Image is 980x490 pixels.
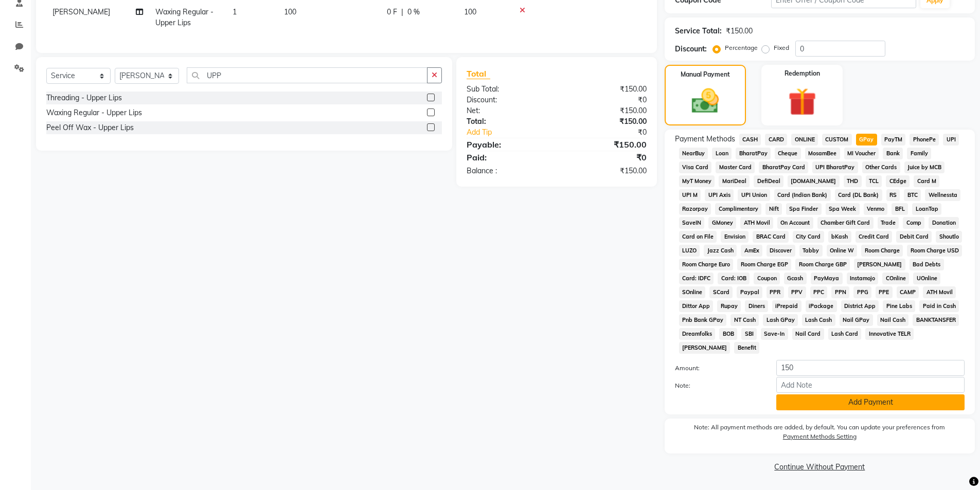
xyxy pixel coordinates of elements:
[738,189,770,201] span: UPI Union
[856,134,877,146] span: GPay
[679,217,705,229] span: SaveIN
[459,84,557,95] div: Sub Total:
[883,148,903,159] span: Bank
[844,175,862,187] span: THD
[785,69,820,78] label: Redemption
[459,95,557,105] div: Discount:
[897,286,919,298] span: CAMP
[737,259,791,270] span: Room Charge EGP
[716,161,755,173] span: Master Card
[573,127,654,138] div: ₹0
[904,161,945,173] span: Juice by MCB
[709,286,733,298] span: SCard
[679,245,700,257] span: LUZO
[943,134,959,146] span: UPI
[745,300,768,312] span: Diners
[827,245,858,257] span: Online W
[467,68,490,79] span: Total
[679,161,712,173] span: Visa Card
[734,342,759,354] span: Benefit
[679,328,716,340] span: Dreamfolks
[854,259,905,270] span: [PERSON_NAME]
[914,175,939,187] span: Card M
[772,300,801,312] span: iPrepaid
[557,151,654,164] div: ₹0
[792,328,824,340] span: Nail Card
[557,166,654,176] div: ₹150.00
[892,203,908,215] span: BFL
[835,189,882,201] span: Card (DL Bank)
[864,203,888,215] span: Venmo
[284,7,296,16] span: 100
[919,300,959,312] span: Paid in Cash
[844,148,879,159] span: MI Voucher
[679,286,706,298] span: SOnline
[826,203,860,215] span: Spa Week
[929,217,959,229] span: Donation
[679,189,701,201] span: UPI M
[740,217,773,229] span: ATH Movil
[52,7,110,16] span: [PERSON_NAME]
[715,203,761,215] span: Complimentary
[791,134,818,146] span: ONLINE
[459,105,557,116] div: Net:
[936,231,962,243] span: Shoutlo
[853,286,871,298] span: PPG
[721,231,749,243] span: Envision
[459,116,557,127] div: Total:
[831,286,849,298] span: PPN
[805,148,840,159] span: MosamBee
[675,26,722,37] div: Service Total:
[387,7,397,17] span: 0 F
[776,394,965,410] button: Add Payment
[681,70,730,79] label: Manual Payment
[802,314,835,326] span: Lash Cash
[718,273,750,284] span: Card: IOB
[667,364,769,373] label: Amount:
[865,328,914,340] span: Innovative TELR
[811,273,843,284] span: PayMaya
[812,161,858,173] span: UPI BharatPay
[923,286,956,298] span: ATH Movil
[761,328,788,340] span: Save-In
[679,259,734,270] span: Room Charge Euro
[726,26,753,37] div: ₹150.00
[712,148,732,159] span: Loan
[910,134,939,146] span: PhonePe
[759,161,808,173] span: BharatPay Card
[725,43,758,52] label: Percentage
[46,107,142,118] div: Waxing Regular - Upper Lips
[737,286,762,298] span: Paypal
[866,175,882,187] span: TCL
[840,314,873,326] span: Nail GPay
[913,273,940,284] span: UOnline
[913,314,959,326] span: BANKTANSFER
[683,85,727,117] img: _cash.svg
[719,175,750,187] span: MariDeal
[736,148,771,159] span: BharatPay
[877,314,909,326] span: Nail Cash
[822,134,852,146] span: CUSTOM
[679,300,714,312] span: Dittor App
[187,67,427,83] input: Search or Scan
[847,273,879,284] span: Instamojo
[786,203,822,215] span: Spa Finder
[675,134,735,144] span: Payment Methods
[675,44,707,55] div: Discount:
[679,203,711,215] span: Razorpay
[557,84,654,95] div: ₹150.00
[754,175,783,187] span: DefiDeal
[841,300,879,312] span: District App
[896,231,932,243] span: Debit Card
[741,245,762,257] span: AmEx
[784,273,807,284] span: Gcash
[557,116,654,127] div: ₹150.00
[910,259,944,270] span: Bad Debts
[925,189,960,201] span: Wellnessta
[912,203,941,215] span: LoanTap
[767,286,784,298] span: PPR
[741,328,757,340] span: SBI
[763,314,798,326] span: Lash GPay
[739,134,761,146] span: CASH
[883,300,915,312] span: Pine Labs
